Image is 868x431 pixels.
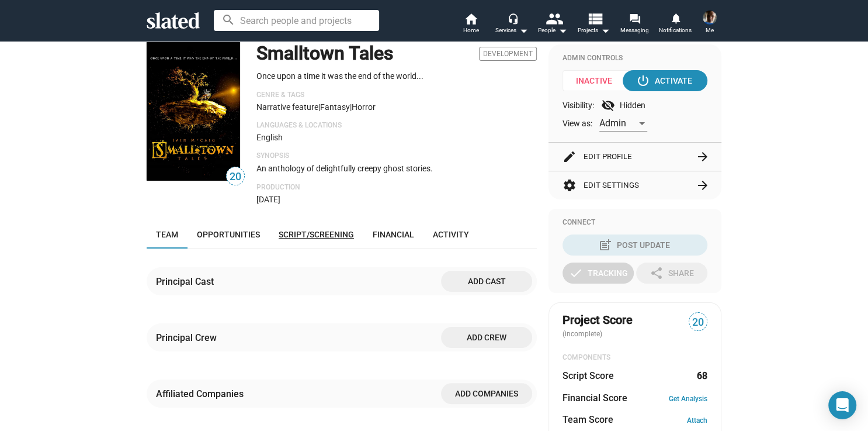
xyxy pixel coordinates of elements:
[450,271,523,292] span: Add cast
[555,23,570,37] mat-icon: arrow_drop_down
[687,416,707,425] a: Attach
[563,54,707,63] div: Admin Controls
[598,238,612,252] mat-icon: post_add
[256,121,537,130] p: Languages & Locations
[423,220,478,249] a: Activity
[156,388,248,400] div: Affiliated Companies
[696,178,710,192] mat-icon: arrow_forward
[598,23,612,37] mat-icon: arrow_drop_down
[636,263,707,284] button: Share
[703,11,717,25] img: Iain McCaig
[696,8,724,39] button: Iain McCaigMe
[156,332,221,344] div: Principal Crew
[563,330,605,338] span: (incomplete)
[706,23,714,37] span: Me
[569,266,583,280] mat-icon: check
[563,118,592,129] span: View as:
[659,23,692,37] span: Notifications
[828,391,856,419] div: Open Intercom Messenger
[256,71,537,82] p: Once upon a time it was the end of the world...
[586,10,603,27] mat-icon: view_list
[573,12,614,37] button: Projects
[156,230,178,239] span: Team
[563,370,614,382] dt: Script Score
[563,143,707,171] button: Edit Profile
[363,220,423,249] a: Financial
[441,271,532,292] button: Add cast
[599,118,626,129] span: Admin
[563,171,707,199] button: Edit Settings
[256,133,283,142] span: English
[479,47,537,61] span: Development
[352,102,376,112] span: Horror
[495,23,528,37] div: Services
[689,315,707,330] span: 20
[214,10,379,31] input: Search people and projects
[563,392,627,404] dt: Financial Score
[256,41,393,66] h1: Smalltown Tales
[532,12,573,37] button: People
[563,150,577,164] mat-icon: edit
[650,266,664,280] mat-icon: share
[441,383,532,404] button: Add companies
[636,74,650,88] mat-icon: power_settings_new
[508,13,518,23] mat-icon: headset_mic
[546,10,563,27] mat-icon: people
[269,220,363,249] a: Script/Screening
[629,13,640,24] mat-icon: forum
[578,23,610,37] span: Projects
[256,164,433,173] span: An anthology of delightfully creepy ghost stories.
[450,327,523,348] span: Add crew
[601,98,615,112] mat-icon: visibility_off
[563,235,707,256] button: Post Update
[156,275,218,288] div: Principal Cast
[450,383,523,404] span: Add companies
[441,327,532,348] button: Add crew
[256,102,318,112] span: Narrative feature
[650,263,694,284] div: Share
[696,150,710,164] mat-icon: arrow_forward
[464,12,478,26] mat-icon: home
[227,169,244,185] span: 20
[669,12,680,23] mat-icon: notifications
[563,98,707,112] div: Visibility: Hidden
[600,235,670,256] div: Post Update
[147,220,188,249] a: Team
[563,413,613,426] dt: Team Score
[563,312,633,328] span: Project Score
[655,12,696,37] a: Notifications
[669,395,707,403] a: Get Analysis
[350,102,352,112] span: |
[569,263,628,284] div: Tracking
[256,183,537,192] p: Production
[538,23,567,37] div: People
[433,230,469,239] span: Activity
[256,195,280,204] span: [DATE]
[563,353,707,363] div: COMPONENTS
[696,370,707,382] dd: 68
[614,12,655,37] a: Messaging
[623,70,707,91] button: Activate
[188,220,269,249] a: Opportunities
[373,230,414,239] span: Financial
[320,102,350,112] span: Fantasy
[620,23,649,37] span: Messaging
[450,12,491,37] a: Home
[256,151,537,161] p: Synopsis
[491,12,532,37] button: Services
[256,91,537,100] p: Genre & Tags
[563,178,577,192] mat-icon: settings
[563,70,633,91] span: Inactive
[516,23,530,37] mat-icon: arrow_drop_down
[147,42,240,181] img: Smalltown Tales
[638,70,692,91] div: Activate
[318,102,320,112] span: |
[563,263,634,284] button: Tracking
[463,23,479,37] span: Home
[563,218,707,227] div: Connect
[197,230,260,239] span: Opportunities
[279,230,354,239] span: Script/Screening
